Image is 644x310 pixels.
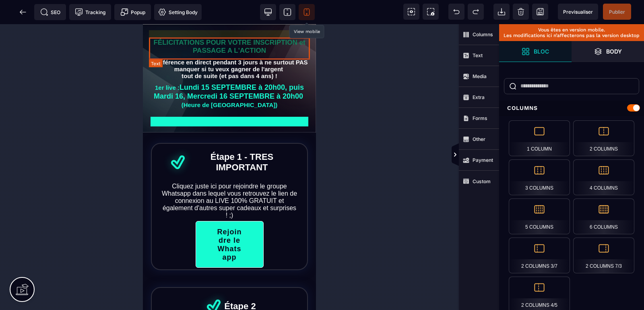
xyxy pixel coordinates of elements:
text: Étape 2 [79,275,115,289]
span: Previsualiser [563,9,593,15]
div: 2 Columns [573,120,634,156]
text: Étape 1 - TRES IMPORTANT [43,126,155,151]
div: 5 Columns [509,198,570,234]
strong: Forms [473,115,487,121]
span: Preview [558,4,598,20]
div: 6 Columns [573,198,634,234]
div: 1 Column [509,120,570,156]
img: 5b0f7acec7050026322c7a33464a9d2d_df1180c19b023640bdd1f6191e6afa79_big_tick.png [54,266,87,299]
span: Screenshot [423,4,439,20]
strong: Extra [473,94,485,100]
div: 4 Columns [573,159,634,195]
text: Conférence en direct pendant 3 jours à ne surtout PAS manquer si tu veux gagner de l'argent tout ... [6,33,167,57]
span: Open Blocks [499,41,572,62]
div: 2 Columns 7/3 [573,238,634,273]
strong: Payment [473,157,493,163]
strong: Other [473,136,485,142]
p: Les modifications ici n’affecterons pas la version desktop [503,33,640,38]
strong: Body [606,48,622,54]
div: 3 Columns [509,159,570,195]
span: Setting Body [158,8,198,16]
strong: Custom [473,178,491,184]
div: 2 Columns 3/7 [509,238,570,273]
span: View components [403,4,419,20]
b: Lundi 15 SEPTEMBRE à 20h00, puis Mardi 16, Mercredi 16 SEPTEMBRE à 20h00 [11,59,163,76]
text: Cliquez juste ici pour rejoindre le groupe Whatsapp dans lequel vous retrouvez le lien de connexi... [19,157,155,197]
img: 5b0f7acec7050026322c7a33464a9d2d_df1180c19b023640bdd1f6191e6afa79_big_tick.png [19,122,52,155]
button: Rejoindre le Whatsapp [53,197,121,244]
strong: Media [473,73,487,79]
span: SEO [40,8,60,16]
span: Popup [120,8,145,16]
text: FÉLICITATIONS POUR VOTRE INSCRIPTION et PASSAGE A L'ACTION [6,13,167,33]
text: 1er live : (Heure de [GEOGRAPHIC_DATA]) [6,57,167,87]
strong: Bloc [534,48,549,54]
strong: Text [473,52,483,58]
span: Open Layer Manager [572,41,644,62]
span: Tracking [75,8,105,16]
p: Vous êtes en version mobile. [503,27,640,33]
strong: Columns [473,31,493,37]
span: Publier [609,9,625,15]
div: Columns [499,101,644,116]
